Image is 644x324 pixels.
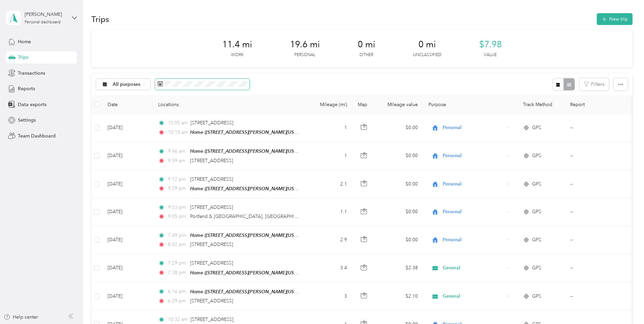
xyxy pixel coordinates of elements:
span: [STREET_ADDRESS] [190,176,233,182]
span: Transactions [18,70,45,77]
td: [DATE] [102,170,153,198]
span: Portland & [GEOGRAPHIC_DATA], [GEOGRAPHIC_DATA] [190,214,314,219]
td: -- [565,114,626,142]
td: $2.10 [376,282,423,310]
span: 7:38 pm [168,269,187,276]
td: -- [565,282,626,310]
span: 0 mi [418,39,436,50]
div: Personal dashboard [25,20,61,24]
span: Team Dashboard [18,132,56,140]
td: 1 [308,142,352,170]
td: -- [565,254,626,282]
th: Track Method [518,95,565,114]
span: [STREET_ADDRESS] [190,260,233,266]
span: GPS [532,293,541,300]
span: 10:05 am [168,119,188,127]
span: 7:29 pm [168,259,187,267]
h1: Trips [91,16,109,23]
p: Personal [294,52,315,58]
td: [DATE] [102,282,153,310]
td: [DATE] [102,114,153,142]
span: Trips [18,54,28,61]
td: -- [565,142,626,170]
span: 9:46 am [168,148,187,155]
p: Other [359,52,373,58]
span: GPS [532,236,541,244]
button: Filters [579,78,609,91]
span: Reports [18,85,35,92]
th: Mileage value [376,95,423,114]
td: 2.9 [308,226,352,254]
span: 10:32 am [168,316,188,323]
span: 9:12 pm [168,176,187,183]
span: Home ([STREET_ADDRESS][PERSON_NAME][US_STATE]) [190,148,312,154]
span: General [443,293,504,300]
td: 1.1 [308,198,352,226]
span: Home ([STREET_ADDRESS][PERSON_NAME][US_STATE]) [190,289,312,295]
td: 1 [308,114,352,142]
span: Personal [443,208,504,216]
span: [STREET_ADDRESS] [190,158,233,164]
span: Settings [18,117,36,124]
span: [STREET_ADDRESS] [190,204,233,210]
td: $0.00 [376,226,423,254]
th: Date [102,95,153,114]
th: Purpose [423,95,518,114]
span: GPS [532,124,541,131]
span: 11.4 mi [222,39,252,50]
span: 8:02 pm [168,241,187,248]
p: Value [484,52,497,58]
td: [DATE] [102,254,153,282]
div: [PERSON_NAME] [25,11,67,18]
span: Personal [443,180,504,188]
td: [DATE] [102,142,153,170]
span: 7:49 pm [168,232,187,239]
td: $0.00 [376,114,423,142]
span: 10:10 am [168,129,187,136]
td: [DATE] [102,226,153,254]
td: $2.38 [376,254,423,282]
td: $0.00 [376,170,423,198]
p: Unclassified [413,52,441,58]
span: [STREET_ADDRESS] [191,120,233,126]
span: Home [18,38,31,45]
span: Personal [443,236,504,244]
span: [STREET_ADDRESS] [190,298,233,304]
span: 9:59 am [168,157,187,165]
span: Personal [443,152,504,159]
span: Home ([STREET_ADDRESS][PERSON_NAME][US_STATE]) [190,186,312,192]
td: 3 [308,282,352,310]
span: 6:16 pm [168,288,187,295]
span: $7.98 [479,39,502,50]
span: 9:05 pm [168,213,187,220]
td: $0.00 [376,198,423,226]
span: Home ([STREET_ADDRESS][PERSON_NAME][US_STATE]) [190,270,312,276]
td: -- [565,226,626,254]
iframe: Everlance-gr Chat Button Frame [606,286,644,324]
span: GPS [532,264,541,272]
span: 6:29 pm [168,297,187,305]
span: GPS [532,152,541,159]
button: Help center [4,314,38,321]
span: 9:29 pm [168,185,187,192]
span: Home ([STREET_ADDRESS][PERSON_NAME][US_STATE]) [190,232,312,238]
span: All purposes [113,82,141,87]
td: 2.1 [308,170,352,198]
span: [STREET_ADDRESS] [191,317,233,322]
td: -- [565,170,626,198]
td: -- [565,198,626,226]
span: GPS [532,208,541,216]
th: Mileage (mi) [308,95,352,114]
td: $0.00 [376,142,423,170]
span: GPS [532,180,541,188]
td: 3.4 [308,254,352,282]
button: New trip [597,13,633,25]
th: Report [565,95,626,114]
th: Map [352,95,376,114]
span: General [443,264,504,272]
span: 19.6 mi [290,39,320,50]
p: Work [231,52,243,58]
span: Home ([STREET_ADDRESS][PERSON_NAME][US_STATE]) [190,129,312,135]
td: [DATE] [102,198,153,226]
